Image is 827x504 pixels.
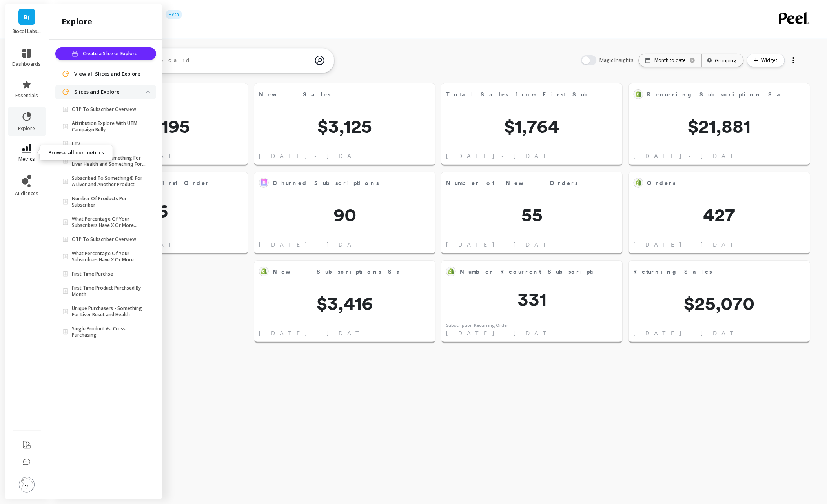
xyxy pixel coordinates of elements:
[647,178,780,189] span: Orders
[254,294,435,313] span: $3,416
[647,89,780,100] span: Recurring Subscription Sales
[72,326,146,338] p: Single Product Vs. Cross Purchasing
[747,54,785,67] button: Widget
[460,268,645,276] span: Number Recurrent Subscription Orders
[634,241,750,248] span: [DATE] - [DATE]
[446,329,563,337] span: [DATE] - [DATE]
[72,141,80,147] p: LTV
[634,268,712,276] span: Returning Sales
[72,175,146,188] p: Subscribed To Something® For A Liver and Another Product
[259,329,375,337] span: [DATE] - [DATE]
[273,179,379,187] span: Churned Subscriptions
[441,205,623,224] span: 55
[55,47,156,60] button: Create a Slice or Explore
[62,70,69,78] img: navigation item icon
[13,28,41,34] p: Biocol Labs (US)
[15,190,38,197] span: audiences
[259,152,375,160] span: [DATE] - [DATE]
[446,241,563,248] span: [DATE] - [DATE]
[629,117,810,136] span: $21,881
[446,179,578,187] span: Number of New Orders
[441,117,623,136] span: $1,764
[629,205,810,224] span: 427
[62,16,92,27] h2: explore
[655,57,686,63] p: Month to date
[74,88,146,96] p: Slices and Explore
[446,89,593,100] span: Total Sales from First Subscription Orders
[146,91,150,93] img: down caret icon
[446,322,508,329] div: Subscription Recurring Order
[634,266,780,277] span: Returning Sales
[273,266,406,277] span: New Subscriptions Sales
[18,125,35,132] span: explore
[15,92,38,99] span: essentials
[441,290,623,309] span: 331
[72,106,136,112] p: OTP To Subscriber Overview
[647,179,676,187] span: Orders
[259,89,406,100] span: New Sales
[446,152,563,160] span: [DATE] - [DATE]
[74,70,140,78] span: View all Slices and Explore
[62,88,69,96] img: navigation item icon
[446,91,670,99] span: Total Sales from First Subscription Orders
[634,152,750,160] span: [DATE] - [DATE]
[446,178,593,189] span: Number of New Orders
[72,236,136,243] p: OTP To Subscriber Overview
[18,156,35,162] span: metrics
[72,196,146,208] p: Number Of Products Per Subscriber
[72,120,146,133] p: Attribution Explore With UTM Campaign Belly
[647,91,796,99] span: Recurring Subscription Sales
[259,241,375,248] span: [DATE] - [DATE]
[634,329,750,337] span: [DATE] - [DATE]
[259,91,331,99] span: New Sales
[72,155,146,167] p: Total Sales W/t Something For Liver Health and Something For Liver Reset
[72,305,146,318] p: Unique Purchasers - Something For Liver Reset and Health
[83,50,140,58] span: Create a Slice or Explore
[72,285,146,297] p: First Time Product Purchsed By Month
[629,294,810,313] span: $25,070
[273,178,406,189] span: Churned Subscriptions
[762,56,780,64] span: Widget
[72,271,113,277] p: First Time Purchse
[24,13,30,22] span: B(
[460,266,593,277] span: Number Recurrent Subscription Orders
[254,117,435,136] span: $3,125
[13,61,41,67] span: dashboards
[72,216,146,228] p: What Percentage Of Your Subscribers Have X Or More Subscriptions?
[315,50,324,71] img: magic search icon
[600,56,636,64] span: Magic Insights
[19,477,35,493] img: profile picture
[166,10,182,19] p: Beta
[273,268,416,276] span: New Subscriptions Sales
[72,250,146,263] p: What Percentage Of Your Subscribers Have X Or More Subscriptions?
[709,57,736,64] div: Grouping
[254,205,435,224] span: 90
